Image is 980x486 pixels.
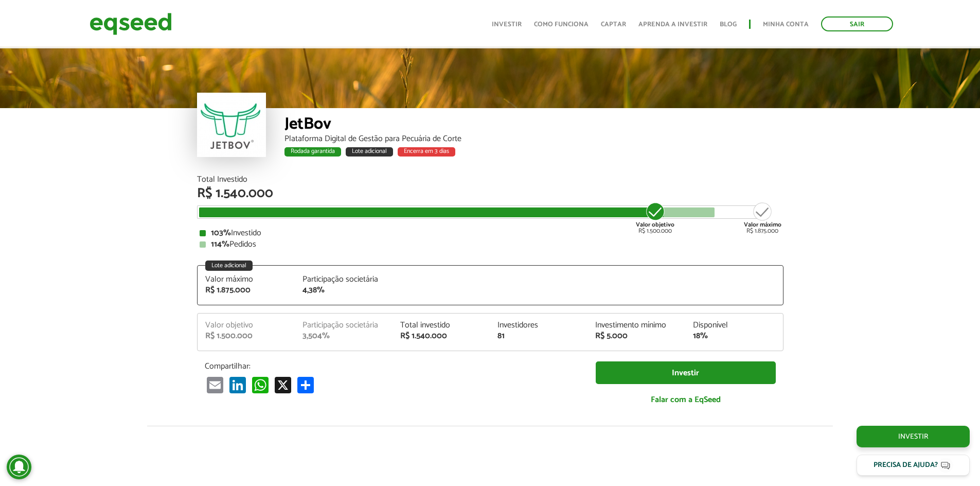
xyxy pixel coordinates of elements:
div: 18% [693,332,775,340]
a: Share [295,376,316,393]
div: R$ 1.540.000 [400,332,483,340]
div: R$ 1.500.000 [636,201,674,234]
div: Pedidos [200,240,781,249]
a: Email [205,376,225,393]
div: R$ 1.500.000 [205,332,288,340]
a: Investir [492,21,522,28]
div: Total investido [400,321,483,329]
strong: 103% [211,226,231,240]
a: WhatsApp [250,376,271,393]
div: Investimento mínimo [595,321,678,329]
div: Lote adicional [346,147,393,157]
div: Lote adicional [205,261,253,271]
div: 81 [497,332,580,340]
div: Plataforma Digital de Gestão para Pecuária de Corte [284,135,783,143]
div: R$ 1.875.000 [205,286,288,294]
strong: Valor máximo [744,220,781,230]
a: Blog [720,21,737,28]
div: R$ 1.540.000 [197,187,783,200]
div: JetBov [284,116,783,135]
a: Investir [857,426,970,447]
a: Captar [601,21,626,28]
div: R$ 1.875.000 [744,201,781,234]
a: X [273,376,293,393]
div: 3,504% [302,332,385,340]
a: Aprenda a investir [638,21,707,28]
div: Encerra em 3 dias [398,147,455,157]
div: R$ 5.000 [595,332,678,340]
a: Minha conta [763,21,809,28]
img: EqSeed [90,10,172,38]
a: LinkedIn [227,376,248,393]
div: Participação societária [302,321,385,329]
div: Investido [200,229,781,237]
div: Total Investido [197,176,783,184]
div: Valor objetivo [205,321,288,329]
p: Compartilhar: [205,361,580,371]
div: Valor máximo [205,275,288,284]
strong: Valor objetivo [636,220,674,230]
div: 4,38% [302,286,385,294]
a: Como funciona [534,21,589,28]
strong: 114% [211,237,229,251]
a: Falar com a EqSeed [596,389,776,410]
div: Investidores [497,321,580,329]
a: Sair [821,16,893,31]
a: Investir [596,361,776,385]
div: Participação societária [302,275,385,284]
div: Rodada garantida [284,147,341,157]
div: Disponível [693,321,775,329]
